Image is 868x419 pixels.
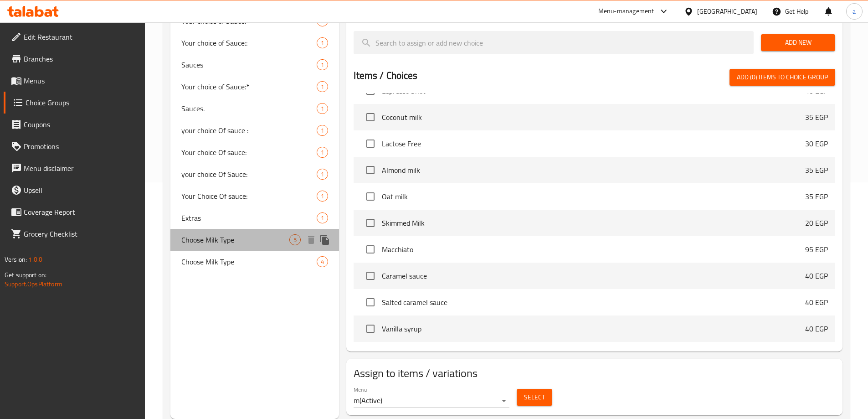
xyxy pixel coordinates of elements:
a: Choice Groups [4,92,145,114]
div: Choices [317,212,328,223]
button: Select [517,389,552,406]
p: 40 EGP [805,85,828,96]
span: Oat milk [382,191,805,202]
div: Choices [317,256,328,267]
button: Add (0) items to choice group [729,69,835,86]
div: Choices [317,191,328,202]
div: [GEOGRAPHIC_DATA] [697,6,757,16]
span: Grocery Checklist [24,228,138,239]
button: Add New [761,34,835,51]
span: Add New [768,37,828,48]
div: Choices [317,81,328,92]
span: Vanilla syrup [382,323,805,334]
span: Almond milk [382,165,805,176]
button: duplicate [318,233,332,247]
div: Your Choice Of sauce:1 [170,185,339,207]
span: Version: [5,253,27,265]
span: Select choice [361,293,380,312]
p: 35 EGP [805,191,828,202]
div: Choices [317,37,328,48]
div: Choices [317,125,328,136]
a: Coverage Report [4,201,145,223]
span: Coconut milk [382,112,805,123]
span: Select [524,392,545,403]
span: Choose Milk Type [181,234,290,245]
p: 40 EGP [805,323,828,334]
span: Your choice of Sauce:* [181,16,317,26]
div: your choice Of sauce :1 [170,119,339,141]
a: Branches [4,48,145,70]
span: 1 [317,192,328,201]
span: Sauces. [181,103,317,114]
span: Extras [181,212,317,223]
span: Select choice [361,319,380,338]
span: Promotions [24,141,138,152]
div: Your choice Of sauce:1 [170,141,339,163]
a: Promotions [4,135,145,157]
span: Select choice [361,213,380,233]
button: delete [304,233,318,247]
div: Choices [289,234,301,245]
span: 1 [317,83,328,91]
span: Espresso Shot [382,85,805,96]
span: Coupons [24,119,138,130]
div: Sauces1 [170,54,339,76]
div: Choices [317,103,328,114]
span: Lactose Free [382,138,805,149]
span: Coverage Report [24,207,138,217]
h2: Assign to items / variations [354,366,835,381]
span: Your choice of Sauce:: [181,37,317,48]
label: Menu [354,387,367,393]
span: Menus [24,75,138,86]
span: a [853,6,856,16]
span: 4 [317,258,328,266]
p: 35 EGP [805,112,828,123]
span: 1.0.0 [28,253,42,265]
div: Menu-management [598,6,654,17]
div: Your choice of Sauce::1 [170,32,339,54]
a: Menu disclaimer [4,157,145,179]
a: Grocery Checklist [4,223,145,245]
span: Choose Milk Type [181,256,317,267]
span: Select choice [361,134,380,153]
input: search [354,31,754,54]
span: Your Choice Of sauce: [181,191,317,202]
span: 1 [317,61,328,69]
p: 30 EGP [805,138,828,149]
p: 35 EGP [805,165,828,176]
div: Choices [317,147,328,158]
p: 20 EGP [805,217,828,228]
div: your choice Of Sauce:1 [170,163,339,185]
span: Your choice Of sauce: [181,147,317,158]
div: Choices [317,169,328,180]
div: Choices [317,59,328,70]
span: Select choice [361,160,380,180]
a: Support.OpsPlatform [5,278,62,290]
span: Menu disclaimer [24,163,138,174]
span: Choice Groups [26,97,138,108]
div: Choose Milk Type5deleteduplicate [170,229,339,251]
div: Choose Milk Type4 [170,251,339,273]
span: Caramel sauce [382,270,805,281]
span: 5 [290,236,300,244]
span: 1 [317,170,328,179]
span: Sauces [181,59,317,70]
p: 40 EGP [805,270,828,281]
span: 1 [317,148,328,157]
p: 40 EGP [805,297,828,308]
span: Select choice [361,266,380,285]
span: Your choice of Sauce:* [181,81,317,92]
span: Select choice [361,108,380,127]
p: 95 EGP [805,244,828,255]
span: Upsell [24,185,138,196]
span: 1 [317,214,328,222]
div: Your choice of Sauce:*1 [170,76,339,98]
span: 1 [317,104,328,113]
h2: Items / Choices [354,69,417,83]
span: Salted caramel sauce [382,297,805,308]
span: Branches [24,53,138,64]
div: m(Active) [354,393,509,408]
a: Coupons [4,114,145,135]
span: your choice Of sauce : [181,125,317,136]
a: Upsell [4,179,145,201]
